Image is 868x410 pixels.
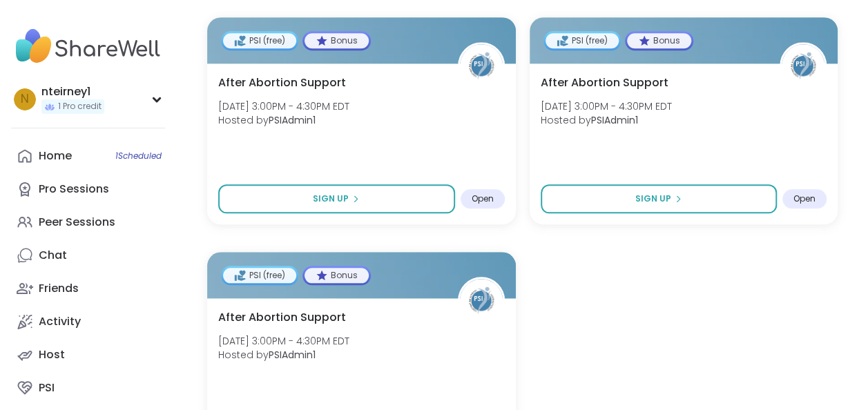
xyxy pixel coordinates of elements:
[591,113,638,127] b: PSIAdmin1
[541,75,668,91] span: After Abortion Support
[41,84,104,99] div: nteirney1
[11,173,165,206] a: Pro Sessions
[11,139,165,173] a: Home1Scheduled
[460,44,503,87] img: PSIAdmin1
[39,380,55,396] div: PSI
[11,305,165,338] a: Activity
[460,279,503,322] img: PSIAdmin1
[218,184,455,213] button: Sign Up
[39,215,115,230] div: Peer Sessions
[541,184,778,213] button: Sign Up
[218,348,349,362] span: Hosted by
[11,22,165,70] img: ShareWell Nav Logo
[218,113,349,127] span: Hosted by
[223,33,296,48] div: PSI (free)
[223,268,296,283] div: PSI (free)
[218,75,346,91] span: After Abortion Support
[305,268,369,283] div: Bonus
[39,347,65,362] div: Host
[218,99,349,113] span: [DATE] 3:00PM - 4:30PM EDT
[546,33,619,48] div: PSI (free)
[313,193,349,205] span: Sign Up
[269,113,316,127] b: PSIAdmin1
[11,272,165,305] a: Friends
[269,348,316,362] b: PSIAdmin1
[782,44,824,87] img: PSIAdmin1
[58,101,102,113] span: 1 Pro credit
[39,314,81,329] div: Activity
[541,99,672,113] span: [DATE] 3:00PM - 4:30PM EDT
[305,33,369,48] div: Bonus
[39,281,79,296] div: Friends
[627,33,691,48] div: Bonus
[115,150,162,162] span: 1 Scheduled
[39,148,72,164] div: Home
[11,239,165,272] a: Chat
[39,248,67,263] div: Chat
[11,371,165,404] a: PSI
[635,193,671,205] span: Sign Up
[541,113,672,127] span: Hosted by
[218,334,349,348] span: [DATE] 3:00PM - 4:30PM EDT
[11,206,165,239] a: Peer Sessions
[472,193,494,204] span: Open
[793,193,816,204] span: Open
[218,309,346,326] span: After Abortion Support
[21,90,29,108] span: n
[11,338,165,371] a: Host
[39,182,109,197] div: Pro Sessions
